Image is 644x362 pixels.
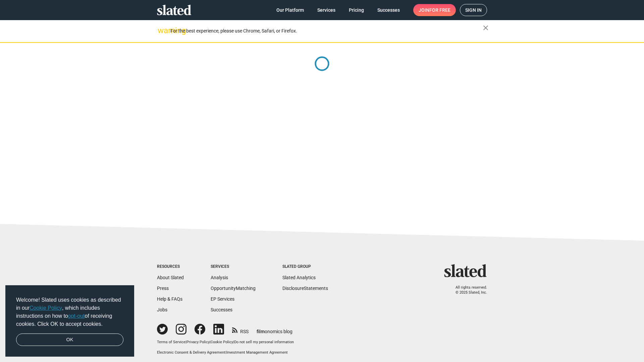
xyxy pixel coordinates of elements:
[211,286,256,291] a: OpportunityMatching
[157,296,182,302] a: Help & FAQs
[68,313,85,319] a: opt-out
[158,26,166,35] mat-icon: warning
[157,307,167,312] a: Jobs
[211,264,256,269] div: Services
[157,286,169,291] a: Press
[157,275,184,280] a: About Slated
[343,4,369,16] a: Pricing
[16,296,123,328] span: Welcome! Slated uses cookies as described in our , which includes instructions on how to of recei...
[465,4,482,16] span: Sign in
[482,24,490,32] mat-icon: close
[317,4,335,16] span: Services
[211,307,232,312] a: Successes
[186,340,210,344] a: Privacy Policy
[377,4,400,16] span: Successes
[282,264,328,269] div: Slated Group
[185,340,186,344] span: |
[413,4,456,16] a: Joinfor free
[211,340,233,344] a: Cookie Policy
[429,4,450,16] span: for free
[234,340,294,345] button: Do not sell my personal information
[372,4,405,16] a: Successes
[271,4,309,16] a: Our Platform
[211,296,234,302] a: EP Services
[232,324,249,335] a: RSS
[225,350,226,355] span: |
[312,4,341,16] a: Services
[257,323,292,335] a: filmonomics blog
[233,340,234,344] span: |
[448,285,487,295] p: All rights reserved. © 2025 Slated, Inc.
[349,4,364,16] span: Pricing
[16,334,123,346] a: dismiss cookie message
[460,4,487,16] a: Sign in
[211,275,228,280] a: Analysis
[419,4,450,16] span: Join
[282,286,328,291] a: DisclosureStatements
[157,340,185,344] a: Terms of Service
[257,329,265,334] span: film
[226,350,288,355] a: Investment Management Agreement
[157,350,225,355] a: Electronic Consent & Delivery Agreement
[170,26,483,36] div: For the best experience, please use Chrome, Safari, or Firefox.
[5,285,134,357] div: cookieconsent
[282,275,316,280] a: Slated Analytics
[276,4,304,16] span: Our Platform
[30,305,62,311] a: Cookie Policy
[157,264,184,269] div: Resources
[210,340,211,344] span: |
